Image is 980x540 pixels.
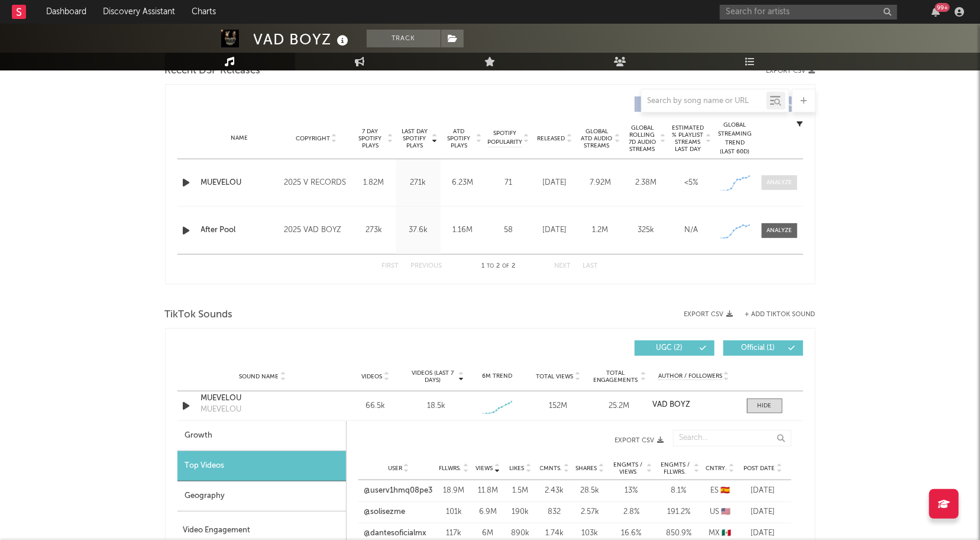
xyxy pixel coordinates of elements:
a: MUEVELOU [201,177,279,189]
span: 🇪🇸 [720,487,730,494]
span: Global ATD Audio Streams [581,128,613,149]
input: Search... [673,430,791,446]
div: 28.5k [575,485,605,497]
div: 2.38M [626,177,666,189]
div: 117k [439,528,469,539]
div: Geography [177,481,346,512]
div: 2025 VAD BOYZ [284,223,348,237]
div: 58 [488,224,529,236]
div: 8.1 % [658,485,700,497]
span: Spotify Popularity [487,129,522,147]
a: @userv1hmq08pe3 [364,485,433,497]
span: Videos [362,373,383,380]
div: 1.5M [507,485,534,497]
span: Fllwrs. [439,465,462,472]
div: 1.16M [444,224,482,236]
div: 1.74k [540,528,570,539]
div: 2.57k [575,506,605,518]
div: [DATE] [741,506,785,518]
div: 11.8M [475,485,502,497]
span: Last Day Spotify Plays [399,128,431,149]
span: Sound Name [240,373,279,380]
span: Engmts / Views [611,461,645,475]
a: @solisezme [364,506,406,518]
button: Export CSV [370,437,664,444]
div: 71 [488,177,529,189]
div: US [706,506,735,518]
button: Next [555,263,571,269]
span: Engmts / Fllwrs. [658,461,693,475]
div: 1.2M [581,224,620,236]
div: <5% [672,177,711,189]
div: 832 [540,506,570,518]
div: 152M [531,400,586,412]
span: Copyright [296,135,330,142]
span: User [388,465,402,472]
span: Cntry. [706,465,727,472]
span: Released [538,135,565,142]
strong: VAD BOYZ [652,401,690,409]
span: Official ( 1 ) [731,345,785,352]
div: 6M Trend [470,372,525,381]
div: 1.82M [355,177,393,189]
button: Official(1) [723,340,803,356]
div: 25.2M [591,400,646,412]
div: 850.9 % [658,528,700,539]
div: After Pool [201,224,279,236]
div: Video Engagement [183,523,340,538]
div: 18.9M [439,485,469,497]
div: 2.8 % [611,506,652,518]
div: ES [706,485,735,497]
span: Global Rolling 7D Audio Streams [626,124,659,153]
div: 273k [355,224,393,236]
div: [DATE] [741,528,785,539]
span: UGC ( 2 ) [642,345,697,352]
div: Name [201,134,279,143]
span: Cmnts. [540,465,562,472]
a: VAD BOYZ [652,401,735,409]
div: [DATE] [535,177,575,189]
span: 7 Day Spotify Plays [355,128,386,149]
button: First [382,263,399,269]
div: 2.43k [540,485,570,497]
a: @dantesoficialmx [364,528,427,539]
div: MUEVELOU [201,404,242,416]
div: 103k [575,528,605,539]
span: Total Views [536,373,573,380]
div: 6.9M [475,506,502,518]
div: 37.6k [399,224,438,236]
button: + Add TikTok Sound [745,311,816,318]
span: Shares [576,465,597,472]
input: Search for artists [720,5,897,20]
div: 271k [399,177,438,189]
div: 13 % [611,485,652,497]
div: Growth [177,421,346,451]
div: 2025 V RECORDS [284,176,348,190]
span: Estimated % Playlist Streams Last Day [672,124,704,153]
div: 6M [475,528,502,539]
div: 99 + [935,3,950,12]
button: Export CSV [766,67,816,75]
div: 101k [439,506,469,518]
span: Videos (last 7 days) [409,369,457,384]
div: 7.92M [581,177,620,189]
button: Previous [411,263,442,269]
span: 🇲🇽 [722,529,732,537]
span: 🇺🇸 [721,508,730,516]
div: [DATE] [535,224,575,236]
span: Views [476,465,493,472]
a: MUEVELOU [201,393,325,404]
button: UGC(2) [635,340,714,356]
span: to [487,263,494,269]
button: + Add TikTok Sound [733,311,816,318]
span: Likes [510,465,525,472]
span: TikTok Sounds [165,308,233,322]
div: [DATE] [741,485,785,497]
div: VAD BOYZ [254,30,352,49]
div: Top Videos [177,451,346,481]
span: Total Engagements [591,369,639,384]
div: 190k [507,506,534,518]
div: MX [706,528,735,539]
